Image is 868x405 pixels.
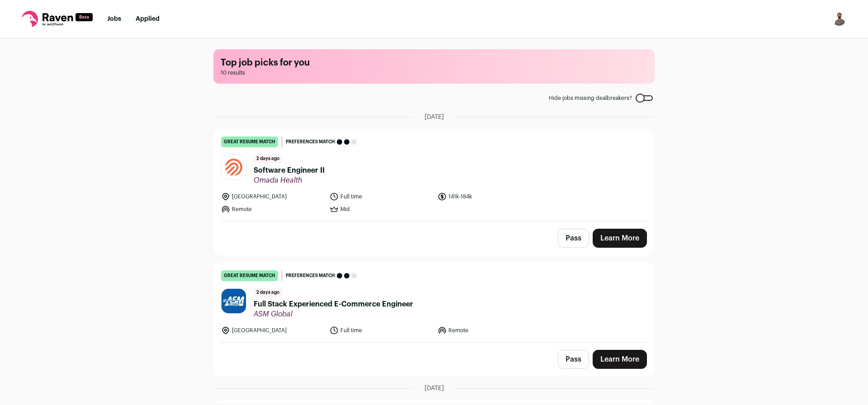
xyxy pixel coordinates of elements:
a: Learn More [593,229,647,248]
span: 2 days ago [254,288,282,297]
span: Omada Health [254,176,325,185]
span: [DATE] [425,384,444,393]
span: 10 results [221,69,647,76]
li: Full time [330,192,433,201]
a: Learn More [593,350,647,369]
img: 41325b23b7b99c32c4ba91628c28a1334443c2c0878ce735f0622d089c2f0dba.png [222,155,246,179]
span: Preferences match [286,137,335,146]
li: Mid [330,205,433,214]
li: Remote [438,326,541,335]
div: great resume match [221,270,278,281]
img: cf0ca70e765408b0fcc6ccab44f45cc95562d2ef42c2d50cfe2bf2bb3bae89cb.jpg [222,289,246,313]
h1: Top job picks for you [221,57,647,69]
img: 10099330-medium_jpg [832,12,846,26]
li: 141k-184k [438,192,541,201]
a: great resume match Preferences match 2 days ago Software Engineer II Omada Health [GEOGRAPHIC_DAT... [214,129,654,221]
li: [GEOGRAPHIC_DATA] [221,326,324,335]
span: ASM Global [254,310,413,319]
button: Pass [558,350,589,369]
span: Preferences match [286,271,335,280]
a: great resume match Preferences match 2 days ago Full Stack Experienced E-Commerce Engineer ASM Gl... [214,263,654,342]
button: Open dropdown [832,12,846,26]
li: Full time [330,326,433,335]
div: great resume match [221,137,278,147]
li: Remote [221,205,324,214]
a: Applied [136,16,160,22]
button: Pass [558,229,589,248]
span: [DATE] [425,113,444,122]
li: [GEOGRAPHIC_DATA] [221,192,324,201]
span: Hide jobs missing dealbreakers? [549,94,632,102]
span: Software Engineer II [254,165,325,176]
span: Full Stack Experienced E-Commerce Engineer [254,299,413,310]
span: 2 days ago [254,155,282,163]
a: Jobs [107,16,121,22]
